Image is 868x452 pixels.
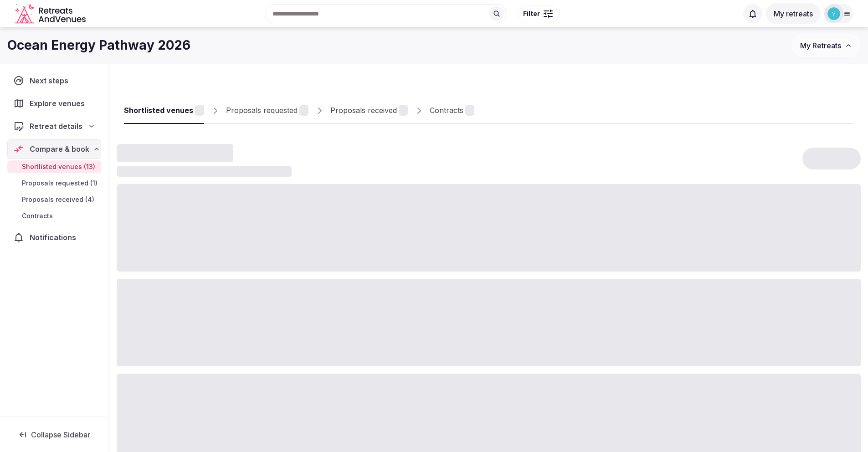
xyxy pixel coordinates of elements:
[22,162,95,171] span: Shortlisted venues (13)
[766,9,821,18] a: My retreats
[7,177,101,190] a: Proposals requested (1)
[7,228,101,247] a: Notifications
[330,98,408,124] a: Proposals received
[430,105,463,116] div: Contracts
[330,105,397,116] div: Proposals received
[22,195,94,204] span: Proposals received (4)
[517,5,559,22] button: Filter
[15,4,87,24] svg: Retreats and Venues company logo
[7,160,101,173] a: Shortlisted venues (13)
[7,193,101,206] a: Proposals received (4)
[15,4,87,24] a: Visit the homepage
[30,232,80,243] span: Notifications
[430,98,474,124] a: Contracts
[827,7,840,20] img: vivienne
[7,94,101,113] a: Explore venues
[22,179,98,188] span: Proposals requested (1)
[791,34,861,57] button: My Retreats
[226,98,308,124] a: Proposals requested
[22,211,53,221] span: Contracts
[31,430,90,439] span: Collapse Sidebar
[226,105,298,116] div: Proposals requested
[30,98,88,109] span: Explore venues
[7,36,190,54] h1: Ocean Energy Pathway 2026
[30,144,89,154] span: Compare & book
[800,41,841,50] span: My Retreats
[7,210,101,222] a: Contracts
[7,71,101,90] a: Next steps
[7,425,101,445] button: Collapse Sidebar
[30,121,82,132] span: Retreat details
[124,98,204,124] a: Shortlisted venues
[523,9,540,18] span: Filter
[30,75,72,86] span: Next steps
[766,3,821,24] button: My retreats
[124,105,193,116] div: Shortlisted venues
